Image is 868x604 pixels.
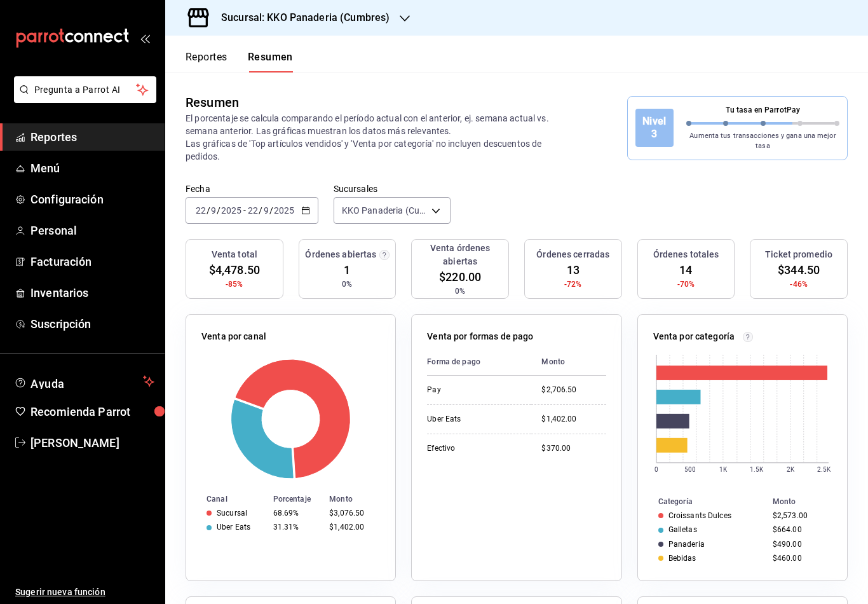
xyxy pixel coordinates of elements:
[273,523,320,532] div: 31.31%
[773,525,827,534] div: $664.00
[15,586,154,599] span: Sugerir nueva función
[243,205,246,216] span: -
[217,205,220,216] span: /
[342,204,427,217] span: KKO Panaderia (Cumbres)
[653,330,735,343] p: Venta por categoría
[638,495,768,509] th: Categoría
[773,511,827,520] div: $2,573.00
[334,184,451,193] label: Sucursales
[186,93,239,112] div: Resumen
[305,248,376,261] h3: Órdenes abiertas
[31,284,154,301] span: Inventarios
[329,509,375,518] div: $3,076.50
[455,285,465,297] span: 0%
[668,554,696,563] div: Bebidas
[653,248,719,261] h3: Órdenes totales
[765,248,832,261] h3: Ticket promedio
[686,131,839,152] p: Aumenta tus transacciones y gana una mejor tasa
[186,51,293,72] div: navigation tabs
[31,434,154,451] span: [PERSON_NAME]
[684,466,695,473] text: 500
[31,160,154,177] span: Menú
[541,414,606,425] div: $1,402.00
[9,92,156,106] a: Pregunta a Parrot AI
[31,128,154,146] span: Reportes
[14,76,156,103] button: Pregunta a Parrot AI
[536,248,609,261] h3: Órdenes cerradas
[207,205,210,216] span: /
[248,51,293,72] button: Resumen
[719,466,728,473] text: 1K
[211,10,390,25] h3: Sucursal: KKO Panaderia (Cumbres)
[750,466,764,473] text: 1.5K
[31,374,138,389] span: Ayuda
[273,509,320,518] div: 68.69%
[31,253,154,270] span: Facturación
[417,242,503,268] h3: Venta órdenes abiertas
[263,205,269,216] input: --
[427,330,533,343] p: Venta por formas de pago
[427,414,521,425] div: Uber Eats
[668,540,705,549] div: Panaderia
[344,261,350,278] span: 1
[259,205,262,216] span: /
[541,385,606,395] div: $2,706.50
[212,248,257,261] h3: Venta total
[773,554,827,563] div: $460.00
[226,278,243,290] span: -85%
[217,523,250,532] div: Uber Eats
[201,330,266,343] p: Venta por canal
[186,492,268,506] th: Canal
[635,109,674,147] div: Nivel 3
[778,261,820,278] span: $344.50
[342,278,352,290] span: 0%
[210,205,217,216] input: --
[273,205,295,216] input: ----
[773,540,827,549] div: $490.00
[31,222,154,239] span: Personal
[186,51,227,72] button: Reportes
[195,205,207,216] input: --
[186,112,572,163] p: El porcentaje se calcula comparando el período actual con el anterior, ej. semana actual vs. sema...
[31,191,154,208] span: Configuración
[31,403,154,420] span: Recomienda Parrot
[268,492,325,506] th: Porcentaje
[427,348,531,376] th: Forma de pago
[439,268,481,285] span: $220.00
[34,83,137,97] span: Pregunta a Parrot AI
[140,33,150,43] button: open_drawer_menu
[427,443,521,454] div: Efectivo
[31,315,154,333] span: Suscripción
[686,104,839,116] p: Tu tasa en ParrotPay
[324,492,395,506] th: Monto
[654,466,658,473] text: 0
[677,278,695,290] span: -70%
[329,523,375,532] div: $1,402.00
[668,525,697,534] div: Galletas
[679,261,692,278] span: 14
[668,511,731,520] div: Croissants Dulces
[427,385,521,395] div: Pay
[247,205,259,216] input: --
[787,466,795,473] text: 2K
[564,278,582,290] span: -72%
[531,348,606,376] th: Monto
[217,509,247,518] div: Sucursal
[790,278,808,290] span: -46%
[209,261,260,278] span: $4,478.50
[567,261,580,278] span: 13
[768,495,847,509] th: Monto
[220,205,242,216] input: ----
[541,443,606,454] div: $370.00
[186,184,318,193] label: Fecha
[269,205,273,216] span: /
[817,466,831,473] text: 2.5K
